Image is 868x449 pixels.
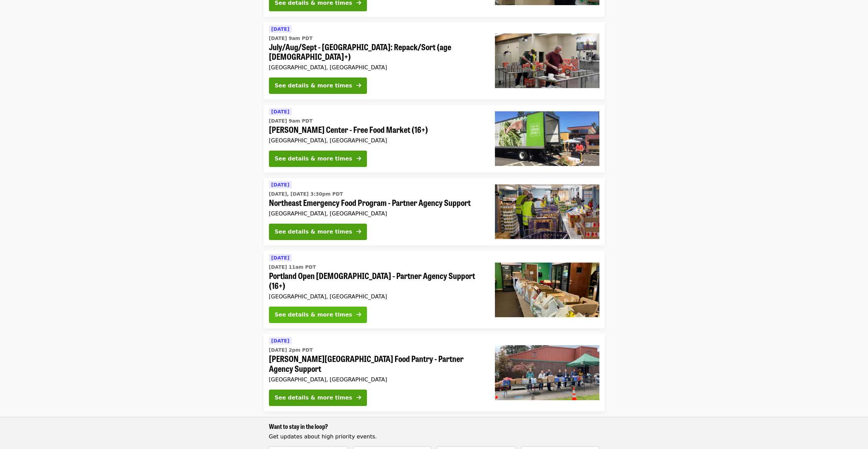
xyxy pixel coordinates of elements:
[269,191,343,198] time: [DATE], [DATE] 3:30pm PDT
[271,109,289,114] span: [DATE]
[495,345,599,400] img: Kelly Elementary School Food Pantry - Partner Agency Support organized by Oregon Food Bank
[275,394,352,402] div: See details & more times
[269,307,367,323] button: See details & more times
[275,311,352,319] div: See details & more times
[269,433,377,440] span: Get updates about high priority events.
[495,263,599,317] img: Portland Open Bible - Partner Agency Support (16+) organized by Oregon Food Bank
[271,26,289,32] span: [DATE]
[269,293,484,300] div: [GEOGRAPHIC_DATA], [GEOGRAPHIC_DATA]
[264,178,605,245] a: See details for "Northeast Emergency Food Program - Partner Agency Support"
[269,35,313,42] time: [DATE] 9am PDT
[356,311,361,318] i: arrow-right icon
[495,111,599,166] img: Ortiz Center - Free Food Market (16+) organized by Oregon Food Bank
[356,82,361,89] i: arrow-right icon
[269,390,367,406] button: See details & more times
[275,228,352,236] div: See details & more times
[495,184,599,239] img: Northeast Emergency Food Program - Partner Agency Support organized by Oregon Food Bank
[269,125,484,135] span: [PERSON_NAME] Center - Free Food Market (16+)
[269,271,484,291] span: Portland Open [DEMOGRAPHIC_DATA] - Partner Agency Support (16+)
[269,347,313,354] time: [DATE] 2pm PDT
[269,376,484,383] div: [GEOGRAPHIC_DATA], [GEOGRAPHIC_DATA]
[269,224,367,240] button: See details & more times
[269,354,484,374] span: [PERSON_NAME][GEOGRAPHIC_DATA] Food Pantry - Partner Agency Support
[269,64,484,71] div: [GEOGRAPHIC_DATA], [GEOGRAPHIC_DATA]
[271,255,289,261] span: [DATE]
[269,137,484,144] div: [GEOGRAPHIC_DATA], [GEOGRAPHIC_DATA]
[269,117,313,125] time: [DATE] 9am PDT
[264,105,605,172] a: See details for "Ortiz Center - Free Food Market (16+)"
[269,42,484,62] span: July/Aug/Sept - [GEOGRAPHIC_DATA]: Repack/Sort (age [DEMOGRAPHIC_DATA]+)
[269,151,367,167] button: See details & more times
[264,251,605,328] a: See details for "Portland Open Bible - Partner Agency Support (16+)"
[264,22,605,100] a: See details for "July/Aug/Sept - Portland: Repack/Sort (age 16+)"
[269,198,484,208] span: Northeast Emergency Food Program - Partner Agency Support
[356,155,361,162] i: arrow-right icon
[271,182,289,187] span: [DATE]
[271,338,289,343] span: [DATE]
[269,264,316,271] time: [DATE] 11am PDT
[275,82,352,90] div: See details & more times
[275,155,352,163] div: See details & more times
[356,228,361,235] i: arrow-right icon
[356,394,361,401] i: arrow-right icon
[495,33,599,88] img: July/Aug/Sept - Portland: Repack/Sort (age 16+) organized by Oregon Food Bank
[269,210,484,217] div: [GEOGRAPHIC_DATA], [GEOGRAPHIC_DATA]
[269,78,367,94] button: See details & more times
[264,334,605,411] a: See details for "Kelly Elementary School Food Pantry - Partner Agency Support"
[269,422,328,431] span: Want to stay in the loop?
